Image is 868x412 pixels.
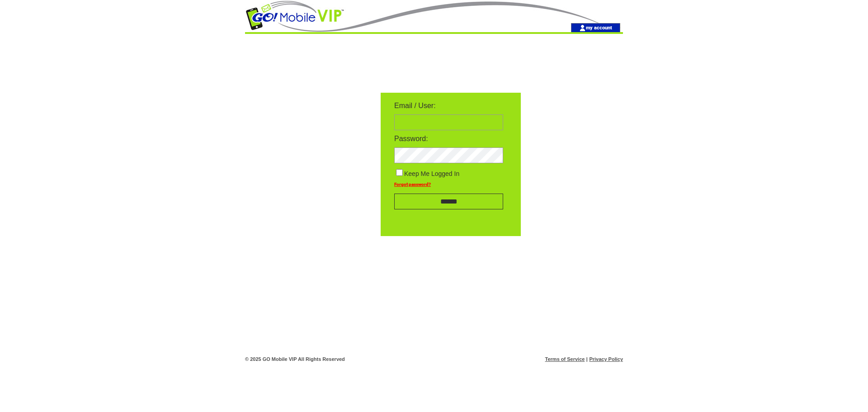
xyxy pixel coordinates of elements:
span: Email / User: [394,102,436,109]
span: | [586,356,588,362]
img: transparent.png;jsessionid=BA2C05C201E6556DE7BCE645D9FB85FB [547,259,592,270]
span: Password: [394,135,428,142]
span: © 2025 GO Mobile VIP All Rights Reserved [245,356,345,362]
a: my account [586,24,612,30]
a: Privacy Policy [589,356,623,362]
span: Keep Me Logged In [404,170,459,177]
a: Forgot password? [394,182,431,187]
a: Terms of Service [545,356,585,362]
img: account_icon.gif;jsessionid=BA2C05C201E6556DE7BCE645D9FB85FB [579,24,586,32]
